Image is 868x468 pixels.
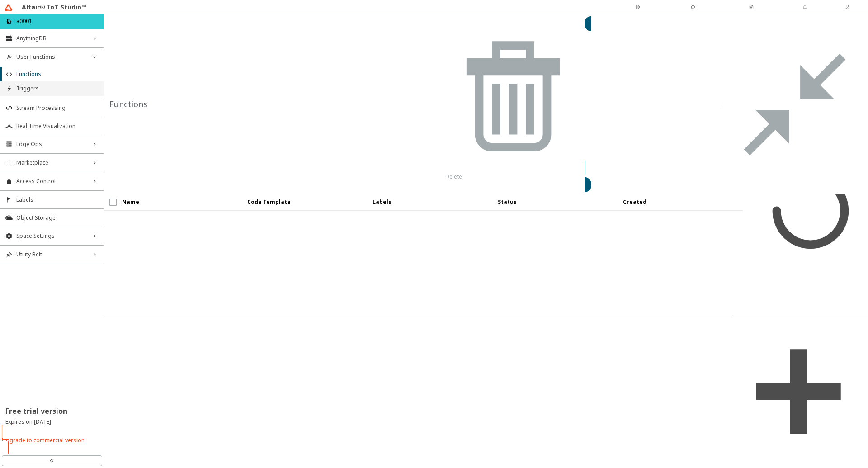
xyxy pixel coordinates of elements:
span: Access Control [16,178,87,185]
span: Stream Processing [16,104,98,112]
span: Functions [16,71,98,78]
p: a0001 [16,17,32,25]
span: Space Settings [16,232,87,240]
span: Triggers [16,85,98,92]
span: Edge Ops [16,141,87,148]
span: Labels [16,196,98,203]
span: Object Storage [16,214,98,222]
span: AnythingDB [16,35,87,42]
span: User Functions [16,53,87,61]
span: Utility Belt [16,251,87,258]
span: Real Time Visualization [16,123,98,130]
span: Marketplace [16,159,87,166]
